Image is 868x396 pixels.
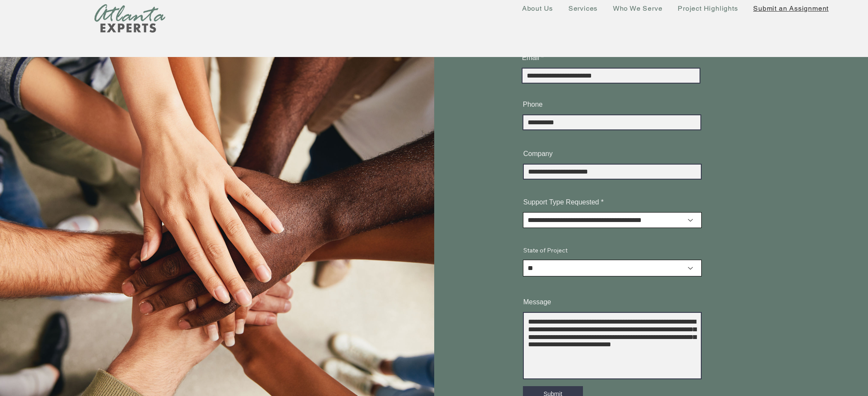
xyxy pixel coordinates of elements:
label: State of Project [523,247,702,253]
label: Company [523,150,702,157]
label: Phone [523,101,701,108]
span: Who We Serve [613,4,663,12]
span: Services [568,4,598,12]
span: Submit an Assignment [753,4,829,12]
span: Project Highlights [678,4,738,12]
label: Support Type Requested [523,199,702,206]
img: New Logo Transparent Background_edited.png [94,4,165,33]
label: Email [522,54,700,61]
span: About Us [522,4,553,12]
label: Message [523,299,702,306]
